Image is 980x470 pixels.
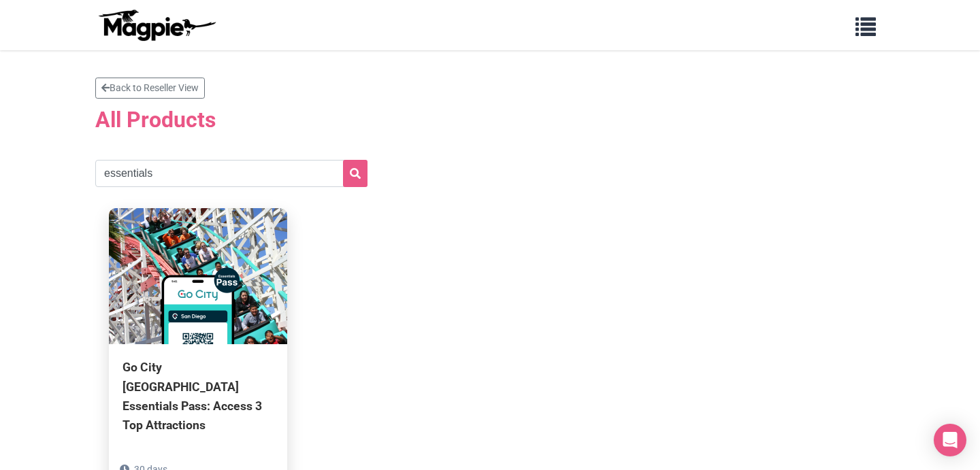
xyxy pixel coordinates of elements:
input: Search products... [95,160,367,187]
a: Back to Reseller View [95,78,205,99]
img: Go City San Diego Essentials Pass: Access 3 Top Attractions [109,208,287,344]
img: logo-ab69f6fb50320c5b225c76a69d11143b.png [95,9,218,41]
div: Go City [GEOGRAPHIC_DATA] Essentials Pass: Access 3 Top Attractions [122,358,274,435]
div: Open Intercom Messenger [934,424,966,456]
h2: All Products [95,107,885,133]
